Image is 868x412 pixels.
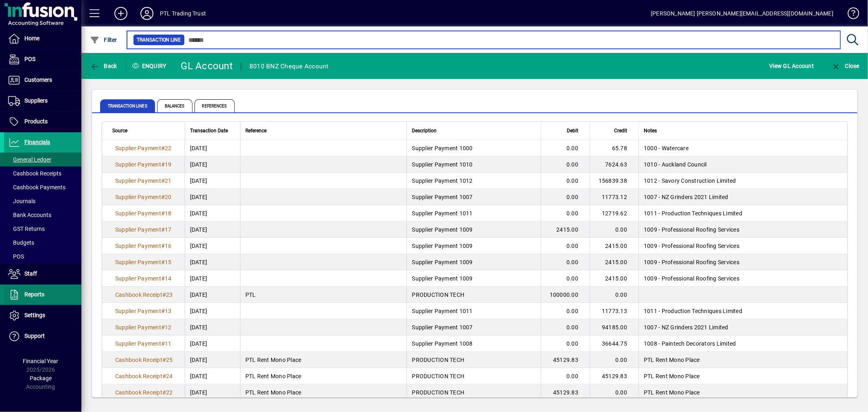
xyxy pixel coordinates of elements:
[541,352,590,368] td: 45129.83
[115,145,161,151] span: Supplier Payment
[4,167,81,180] a: Cashbook Receipts
[115,324,161,331] span: Supplier Payment
[541,189,590,205] td: 0.00
[644,145,689,151] span: 1000 - Watercare
[644,324,728,331] span: 1007 - NZ Grinders 2021 Limited
[115,357,162,363] span: Cashbook Receipt
[24,333,45,339] span: Support
[644,340,736,347] span: 1008 - Paintech Decorators Limited
[112,323,175,332] a: Supplier Payment#12
[831,63,859,69] span: Close
[90,37,117,43] span: Filter
[190,340,208,348] span: [DATE]
[134,6,160,21] button: Profile
[190,388,208,397] span: [DATE]
[112,209,175,218] a: Supplier Payment#18
[81,59,126,73] app-page-header-button: Back
[8,253,24,260] span: POS
[644,194,728,200] span: 1007 - NZ Grinders 2021 Limited
[108,6,134,21] button: Add
[412,373,464,379] span: PRODUCTION TECH
[165,145,172,151] span: 22
[162,291,166,298] span: #
[115,259,161,265] span: Supplier Payment
[644,226,739,233] span: 1009 - Professional Roofing Services
[190,177,208,185] span: [DATE]
[644,389,700,396] span: PTL Rent Mono Place
[412,308,472,314] span: Supplier Payment 1011
[412,259,472,265] span: Supplier Payment 1009
[112,126,127,135] span: Source
[190,160,208,169] span: [DATE]
[24,312,45,318] span: Settings
[115,340,161,347] span: Supplier Payment
[590,287,638,303] td: 0.00
[644,243,739,249] span: 1009 - Professional Roofing Services
[590,238,638,254] td: 2415.00
[412,194,472,200] span: Supplier Payment 1007
[4,326,81,346] a: Support
[165,324,172,331] span: 12
[165,275,172,282] span: 14
[112,388,176,397] a: Cashbook Receipt#22
[88,33,119,47] button: Filter
[412,324,472,331] span: Supplier Payment 1007
[590,319,638,335] td: 94185.00
[412,243,472,249] span: Supplier Payment 1009
[412,389,464,396] span: PRODUCTION TECH
[245,357,302,363] span: PTL Rent Mono Place
[30,375,52,381] span: Package
[590,270,638,287] td: 2415.00
[181,59,233,72] div: GL Account
[88,59,119,73] button: Back
[541,238,590,254] td: 0.00
[4,285,81,305] a: Reports
[842,2,858,28] a: Knowledge Base
[822,59,868,73] app-page-header-button: Close enquiry
[412,178,472,184] span: Supplier Payment 1012
[412,275,472,282] span: Supplier Payment 1009
[162,373,166,379] span: #
[8,212,51,218] span: Bank Accounts
[190,144,208,152] span: [DATE]
[644,126,837,135] div: Notes
[4,70,81,90] a: Customers
[112,372,176,381] a: Cashbook Receipt#24
[249,60,329,73] div: 8010 BNZ Cheque Account
[4,250,81,263] a: POS
[90,63,117,69] span: Back
[190,126,235,135] div: Transaction Date
[541,384,590,401] td: 45129.83
[590,254,638,270] td: 2415.00
[115,210,161,217] span: Supplier Payment
[644,210,742,217] span: 1011 - Production Techniques Limited
[4,28,81,49] a: Home
[4,91,81,111] a: Suppliers
[644,373,700,379] span: PTL Rent Mono Place
[190,209,208,217] span: [DATE]
[590,303,638,319] td: 11773.13
[166,373,173,379] span: 24
[166,357,173,363] span: 25
[829,59,861,73] button: Close
[161,275,165,282] span: #
[190,274,208,283] span: [DATE]
[166,389,173,396] span: 22
[541,270,590,287] td: 0.00
[614,126,627,135] span: Credit
[161,243,165,249] span: #
[590,221,638,238] td: 0.00
[412,291,464,298] span: PRODUCTION TECH
[590,156,638,173] td: 7624.63
[115,178,161,184] span: Supplier Payment
[112,258,175,267] a: Supplier Payment#15
[546,126,586,135] div: Debit
[137,36,181,44] span: Transaction Line
[24,118,48,125] span: Products
[245,389,302,396] span: PTL Rent Mono Place
[162,357,166,363] span: #
[245,291,256,298] span: PTL
[412,126,437,135] span: Description
[412,210,472,217] span: Supplier Payment 1011
[651,7,833,20] div: [PERSON_NAME] [PERSON_NAME][EMAIL_ADDRESS][DOMAIN_NAME]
